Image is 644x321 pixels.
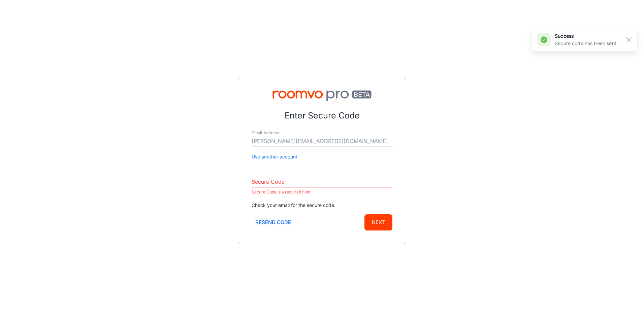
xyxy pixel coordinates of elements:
p: Secure Code is a required field [252,188,392,196]
input: myname@example.com [252,136,392,147]
img: Roomvo PRO Beta [252,91,392,101]
p: Secure code has been sent. [555,40,618,47]
button: Use another account [252,153,297,160]
button: Resend code [252,214,295,230]
p: Enter Secure Code [252,109,392,122]
input: Enter secure code [252,177,392,187]
button: Next [364,214,392,230]
h6: success [555,32,618,40]
label: Email Address [252,130,279,136]
p: Check your email for the secure code. [252,202,392,209]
